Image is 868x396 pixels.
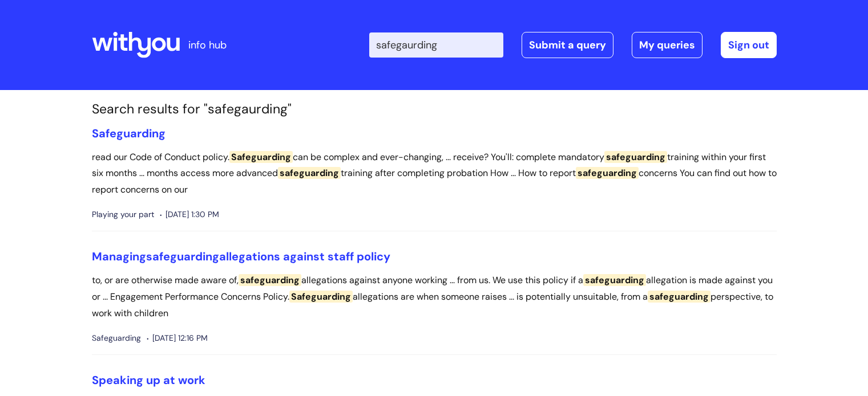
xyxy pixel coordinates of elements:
[648,291,710,303] span: safeguarding
[721,32,777,58] a: Sign out
[188,36,227,54] p: info hub
[92,101,777,117] h1: Search results for "safegaurding"
[160,207,219,222] span: [DATE] 1:30 PM
[278,167,341,179] span: safeguarding
[522,32,613,58] a: Submit a query
[92,249,390,264] a: Managingsafeguardingallegations against staff policy
[92,126,165,141] a: Safeguarding
[583,274,646,286] span: safeguarding
[147,331,208,345] span: [DATE] 12:16 PM
[369,32,503,58] input: Search
[92,207,154,222] span: Playing your part
[604,151,667,163] span: safeguarding
[369,32,777,58] div: | -
[146,249,219,264] span: safeguarding
[289,291,353,303] span: Safeguarding
[92,331,141,345] span: Safeguarding
[576,167,639,179] span: safeguarding
[92,373,205,387] a: Speaking up at work
[632,32,703,58] a: My queries
[92,149,777,198] p: read our Code of Conduct policy. can be complex and ever-changing, ... receive? You'll: complete ...
[239,274,301,286] span: safeguarding
[229,151,293,163] span: Safeguarding
[92,272,777,321] p: to, or are otherwise made aware of, allegations against anyone working ... from us. We use this p...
